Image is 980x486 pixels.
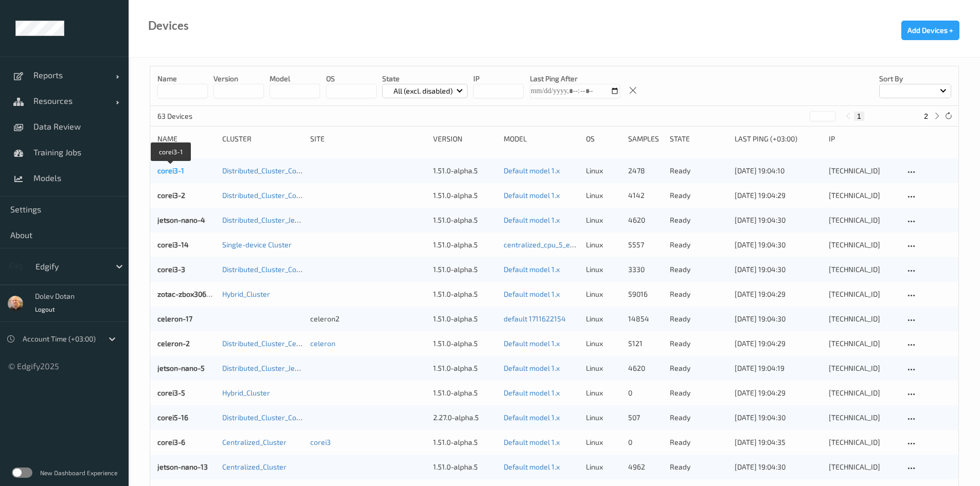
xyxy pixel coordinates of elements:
a: celeron-17 [157,314,192,323]
a: Default model 1.x [504,339,560,348]
a: Single-device Cluster [222,240,292,249]
a: Distributed_Cluster_Corei3 [222,191,309,200]
div: 1.51.0-alpha.5 [433,215,496,225]
div: [TECHNICAL_ID] [829,190,898,201]
a: Distributed_Cluster_Corei3 [222,166,309,175]
p: linux [586,338,620,349]
a: jetson-nano-4 [157,215,205,224]
div: [DATE] 19:04:10 [735,166,821,176]
div: 5557 [628,240,663,250]
p: ready [670,190,727,201]
a: Default model 1.x [504,290,560,298]
p: ready [670,289,727,299]
a: Hybrid_Cluster [222,290,270,298]
div: Model [504,134,579,144]
div: [DATE] 19:04:30 [735,314,821,324]
div: [TECHNICAL_ID] [829,289,898,299]
a: corei3-1 [157,166,184,175]
a: Distributed_Cluster_Celeron [222,339,314,348]
div: 507 [628,412,663,423]
div: 1.51.0-alpha.5 [433,240,496,250]
a: celeron-2 [157,339,190,348]
p: Last Ping After [530,74,620,84]
div: 4962 [628,462,663,472]
p: All (excl. disabled) [390,86,456,96]
a: corei3 [310,438,331,446]
div: 1.51.0-alpha.5 [433,437,496,447]
div: [TECHNICAL_ID] [829,437,898,447]
div: 0 [628,388,663,398]
div: Samples [628,134,663,144]
div: 1.51.0-alpha.5 [433,338,496,349]
div: OS [586,134,620,144]
div: 4620 [628,215,663,225]
p: Sort by [879,74,951,84]
div: [DATE] 19:04:29 [735,388,821,398]
div: Site [310,134,425,144]
a: Default model 1.x [504,438,560,446]
p: OS [326,74,377,84]
button: Add Devices + [901,21,959,40]
div: Last Ping (+03:00) [735,134,821,144]
a: Default model 1.x [504,166,560,175]
p: linux [586,240,620,250]
a: corei3-3 [157,265,185,274]
div: Name [157,134,215,144]
div: [TECHNICAL_ID] [829,240,898,250]
a: Default model 1.x [504,265,560,274]
div: 5121 [628,338,663,349]
a: Distributed_Cluster_Corei5 [222,413,309,422]
p: version [213,74,264,84]
div: 1.51.0-alpha.5 [433,314,496,324]
a: zotac-zbox3060-1 [157,290,217,298]
p: Name [157,74,208,84]
p: linux [586,412,620,423]
div: 1.51.0-alpha.5 [433,289,496,299]
a: Default model 1.x [504,364,560,372]
div: 4142 [628,190,663,201]
div: [DATE] 19:04:29 [735,289,821,299]
div: [DATE] 19:04:30 [735,462,821,472]
a: corei3-14 [157,240,189,249]
div: 1.51.0-alpha.5 [433,462,496,472]
a: corei3-6 [157,438,185,446]
p: ready [670,338,727,349]
div: 1.51.0-alpha.5 [433,166,496,176]
div: [TECHNICAL_ID] [829,264,898,275]
p: linux [586,314,620,324]
p: linux [586,437,620,447]
a: Centralized_Cluster [222,462,287,471]
div: [DATE] 19:04:30 [735,240,821,250]
div: Cluster [222,134,303,144]
p: linux [586,215,620,225]
a: jetson-nano-13 [157,462,208,471]
p: ready [670,264,727,275]
div: 3330 [628,264,663,275]
div: [TECHNICAL_ID] [829,462,898,472]
div: celeron2 [310,314,425,324]
a: jetson-nano-5 [157,364,205,372]
a: Default model 1.x [504,191,560,200]
p: ready [670,314,727,324]
button: 2 [921,112,931,121]
p: linux [586,264,620,275]
a: celeron [310,339,335,348]
a: Default model 1.x [504,462,560,471]
div: 1.51.0-alpha.5 [433,264,496,275]
div: 0 [628,437,663,447]
p: model [270,74,320,84]
div: [DATE] 19:04:29 [735,338,821,349]
div: version [433,134,496,144]
a: corei3-2 [157,191,185,200]
a: Hybrid_Cluster [222,388,270,397]
div: [DATE] 19:04:35 [735,437,821,447]
a: Default model 1.x [504,413,560,422]
a: Default model 1.x [504,388,560,397]
div: 59016 [628,289,663,299]
p: ready [670,462,727,472]
div: Devices [148,21,189,31]
div: [TECHNICAL_ID] [829,215,898,225]
div: [DATE] 19:04:30 [735,264,821,275]
p: linux [586,388,620,398]
p: IP [473,74,524,84]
